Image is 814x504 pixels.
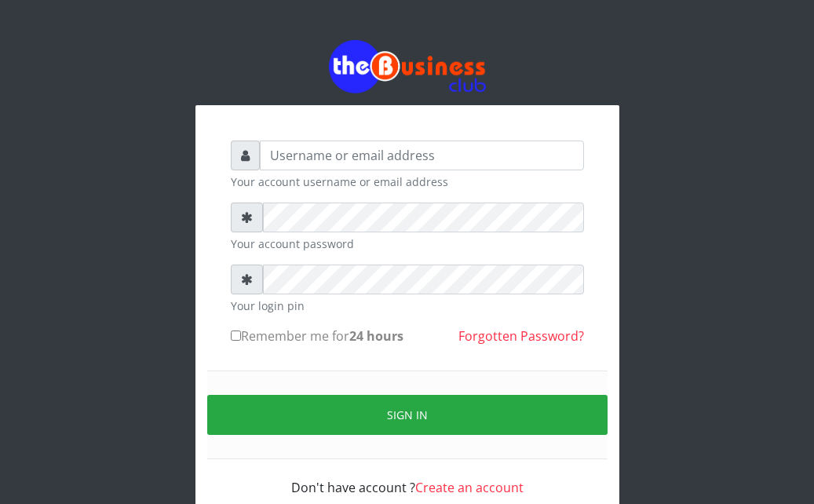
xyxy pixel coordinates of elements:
[231,236,584,252] small: Your account password
[260,141,584,170] input: Username or email address
[231,173,584,190] small: Your account username or email address
[207,395,608,435] button: Sign in
[231,459,584,497] div: Don't have account ?
[458,327,584,345] a: Forgotten Password?
[231,331,241,341] input: Remember me for24 hours
[231,327,403,345] label: Remember me for
[231,298,584,314] small: Your login pin
[415,479,524,496] a: Create an account
[349,327,403,345] b: 24 hours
